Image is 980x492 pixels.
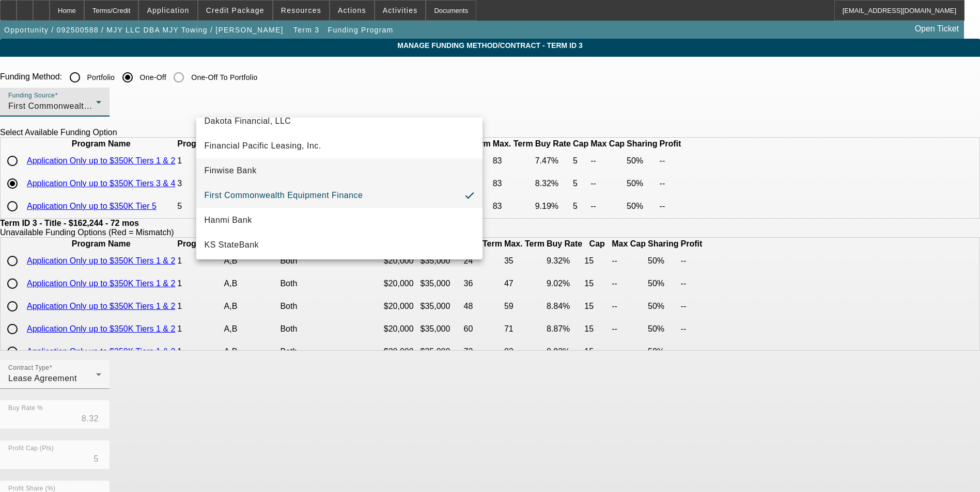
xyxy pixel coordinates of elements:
span: Finwise Bank [205,165,257,177]
span: Dakota Financial, LLC [205,115,291,127]
span: KS StateBank [205,239,259,251]
span: Hanmi Bank [205,214,252,226]
span: Financial Pacific Leasing, Inc. [205,140,321,152]
span: First Commonwealth Equipment Finance [205,189,363,202]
